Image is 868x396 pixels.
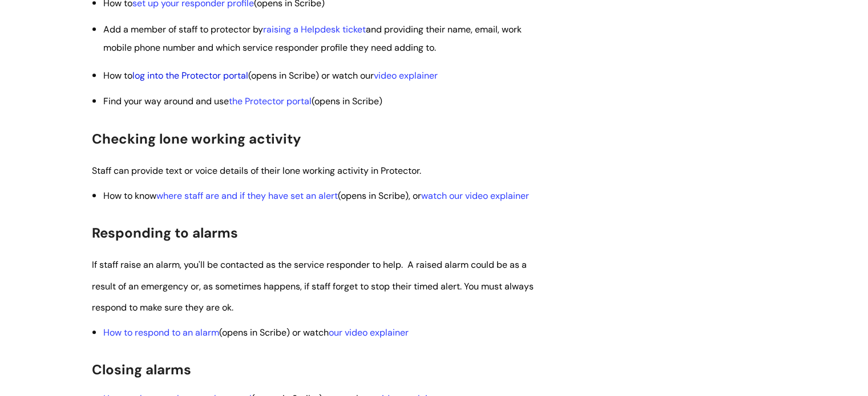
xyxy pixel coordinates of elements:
[132,70,248,81] a: log into the Protector portal
[374,70,438,81] a: video explainer
[92,224,238,242] span: Responding to alarms
[229,95,312,107] a: the Protector portal
[103,70,438,81] span: How to (opens in Scribe) or watch our
[92,259,534,313] span: If staff raise an alarm, you'll be contacted as the service responder to help. A raised alarm cou...
[103,326,219,338] a: How to respond to an alarm
[329,326,409,338] a: our video explainer
[103,23,522,54] span: Add a member of staff to protector by and providing their name, email, work mobile phone number a...
[92,130,301,148] span: Checking lone working activity
[92,361,191,378] span: Closing alarms
[103,190,531,202] span: How to know (opens in Scribe), or
[263,23,366,35] a: raising a Helpdesk ticket
[103,95,382,107] span: Find your way around and use (opens in Scribe)
[156,190,338,202] a: where staff are and if they have set an alert
[103,326,411,338] span: (opens in Scribe) or watch
[421,190,529,202] a: watch our video explainer
[92,165,421,177] span: Staff can provide text or voice details of their lone working activity in Protector.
